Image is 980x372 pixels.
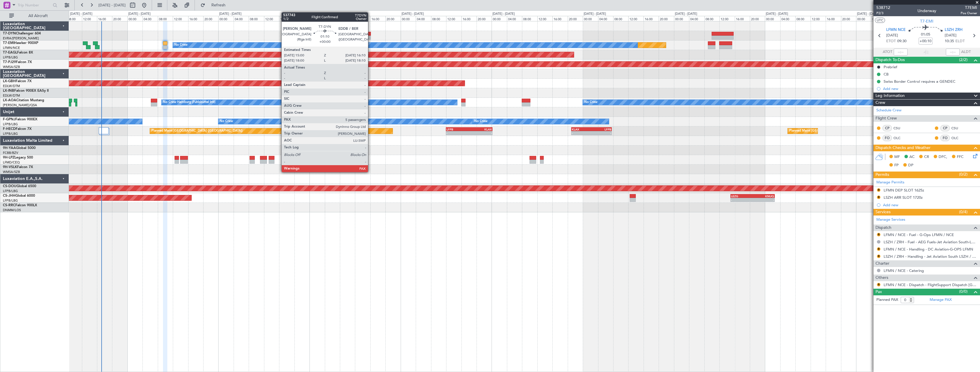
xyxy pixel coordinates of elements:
[3,204,37,207] a: CS-RRCFalcon 900LX
[897,38,906,44] span: 09:30
[128,12,151,16] div: [DATE] - [DATE]
[884,247,973,252] a: LFMN / NCE - Handling - DC Aviation-G-OPS LFMN
[876,217,905,223] a: Manage Services
[886,33,898,38] span: [DATE]
[309,16,325,21] div: 00:00
[3,146,36,150] a: 9H-YAAGlobal 5000
[877,196,880,199] button: R
[731,198,752,202] div: -
[959,171,968,177] span: (0/2)
[3,198,18,203] a: LFPB/LBG
[766,12,788,16] div: [DATE] - [DATE]
[3,84,20,88] a: EDLW/DTM
[82,16,97,21] div: 12:00
[875,145,930,151] span: Dispatch Checks and Weather
[70,12,92,16] div: [DATE] - [DATE]
[3,93,20,98] a: EDLW/DTM
[765,16,780,21] div: 00:00
[3,80,32,83] a: LX-GBHFalcon 7X
[884,65,897,69] div: Prebrief
[613,16,628,21] div: 08:00
[876,297,898,303] label: Planned PAX
[882,135,892,141] div: FO
[537,16,552,21] div: 12:00
[3,185,17,188] span: CS-DOU
[871,16,886,21] div: 04:00
[249,16,264,21] div: 08:00
[882,125,892,131] div: CP
[924,154,929,160] span: CR
[355,16,370,21] div: 12:00
[875,18,885,23] button: UTC
[3,65,20,69] a: WMSA/SZB
[780,16,795,21] div: 04:00
[3,32,41,35] a: T7-DYNChallenger 604
[875,172,889,178] span: Permits
[220,117,233,126] div: No Crew
[446,128,469,131] div: LFPB
[598,16,613,21] div: 04:00
[753,198,774,202] div: -
[951,126,964,131] a: CSU
[875,115,897,122] span: Flight Crew
[3,208,21,212] a: DNMM/LOS
[203,16,218,21] div: 20:00
[401,16,416,21] div: 00:00
[3,60,32,64] a: T7-PJ29Falcon 7X
[875,57,905,63] span: Dispatch To-Dos
[893,126,906,131] a: CSU
[98,3,126,8] span: [DATE] - [DATE]
[206,3,231,7] span: Refresh
[3,41,14,45] span: T7-EMI
[3,146,16,150] span: 9H-YAA
[219,12,241,16] div: [DATE] - [DATE]
[789,127,880,135] div: Planned Maint [GEOGRAPHIC_DATA] ([GEOGRAPHIC_DATA])
[3,99,44,102] a: LX-AOACitation Mustang
[3,151,18,155] a: FCBB/BZV
[930,297,952,303] a: Manage PAX
[875,224,891,231] span: Dispatch
[188,16,203,21] div: 16:00
[3,99,16,102] span: LX-AOA
[572,128,591,131] div: KLAX
[877,233,880,236] button: R
[628,16,643,21] div: 12:00
[750,16,765,21] div: 20:00
[920,18,933,24] span: T7-EMI
[264,16,279,21] div: 12:00
[492,16,507,21] div: 00:00
[431,16,446,21] div: 08:00
[492,12,515,16] div: [DATE] - [DATE]
[857,12,879,16] div: [DATE] - [DATE]
[6,11,63,21] button: All Aircraft
[67,16,82,21] div: 08:00
[3,170,20,174] a: WMSA/SZB
[3,132,18,136] a: LFPB/LBG
[884,72,889,77] div: CB
[591,128,611,131] div: LFPB
[3,165,17,169] span: 9H-VSLK
[584,98,598,107] div: No Crew
[174,41,188,49] div: No Crew
[644,16,659,21] div: 16:00
[719,16,734,21] div: 12:00
[883,49,892,55] span: ATOT
[385,16,400,21] div: 20:00
[446,16,461,21] div: 12:00
[97,16,112,21] div: 16:00
[3,156,14,159] span: 9H-LPZ
[3,51,33,54] a: T7-EAGLFalcon 8X
[875,100,885,106] span: Crew
[340,16,355,21] div: 08:00
[959,288,968,294] span: (0/0)
[3,118,15,121] span: F-GPNJ
[877,188,880,192] button: R
[3,80,16,83] span: LX-GBH
[884,188,924,193] div: LFMN DEP SLOT 1625z
[158,16,173,21] div: 08:00
[894,163,899,168] span: FP
[234,16,249,21] div: 04:00
[957,154,963,160] span: FFC
[3,118,37,121] a: F-GPNJFalcon 900EX
[909,154,915,160] span: AC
